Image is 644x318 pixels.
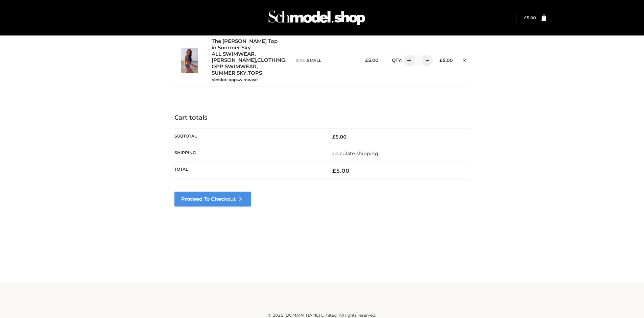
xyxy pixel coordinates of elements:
th: Total [174,162,322,180]
a: SUMMER SKY [212,70,246,76]
h4: Cart totals [174,114,470,122]
a: The [PERSON_NAME] Top in Summer Sky [212,38,281,51]
th: Shipping [174,145,322,162]
a: Remove this item [459,55,470,64]
a: OPP SWIMWEAR [212,64,257,70]
span: £ [365,57,368,63]
bdi: 5.00 [439,57,453,63]
span: £ [332,134,335,140]
a: ALL SWIMWEAR [212,51,255,57]
a: Calculate shipping [332,150,378,156]
bdi: 5.00 [332,167,350,174]
bdi: 5.00 [524,15,536,20]
a: CLOTHING [257,57,285,64]
div: QTY: [385,55,428,66]
a: TOPS [248,70,262,76]
a: Proceed to Checkout [174,192,251,206]
p: size : [296,57,354,64]
img: Schmodel Admin 964 [266,4,367,31]
span: £ [439,57,443,63]
a: [PERSON_NAME] [212,57,256,64]
span: £ [524,15,527,20]
bdi: 5.00 [332,134,347,140]
span: SMALL [307,58,321,63]
a: £5.00 [524,15,536,20]
span: £ [332,167,336,174]
bdi: 5.00 [365,57,378,63]
small: Vendor: oppswimwear [212,77,258,82]
div: , , , , , [212,38,289,82]
th: Subtotal [174,128,322,145]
